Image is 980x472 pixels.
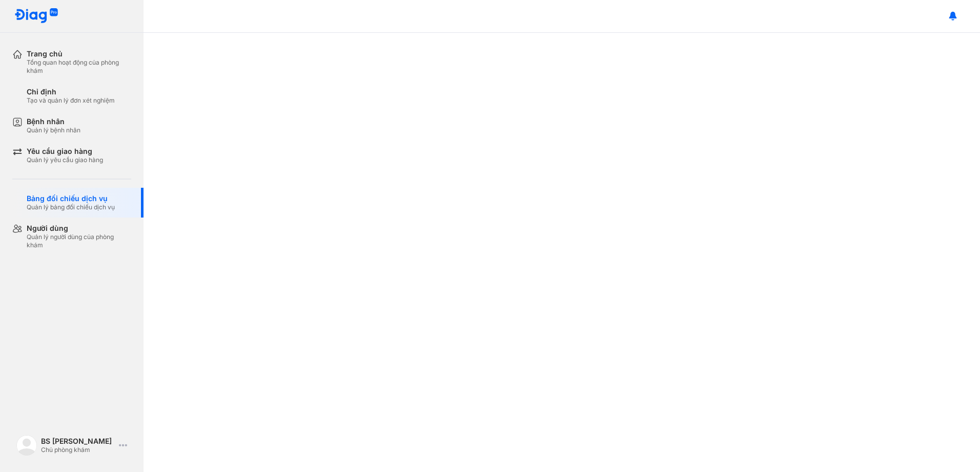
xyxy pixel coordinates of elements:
[27,194,115,203] div: Bảng đối chiếu dịch vụ
[27,96,115,105] div: Tạo và quản lý đơn xét nghiệm
[27,58,131,75] div: Tổng quan hoạt động của phòng khám
[27,49,131,58] div: Trang chủ
[27,87,115,96] div: Chỉ định
[27,156,103,164] div: Quản lý yêu cầu giao hàng
[41,446,115,454] div: Chủ phòng khám
[27,126,80,134] div: Quản lý bệnh nhân
[16,435,37,456] img: logo
[41,437,115,446] div: BS [PERSON_NAME]
[27,233,131,249] div: Quản lý người dùng của phòng khám
[27,224,131,233] div: Người dùng
[27,117,80,126] div: Bệnh nhân
[14,8,58,24] img: logo
[27,147,103,156] div: Yêu cầu giao hàng
[27,203,115,211] div: Quản lý bảng đối chiếu dịch vụ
